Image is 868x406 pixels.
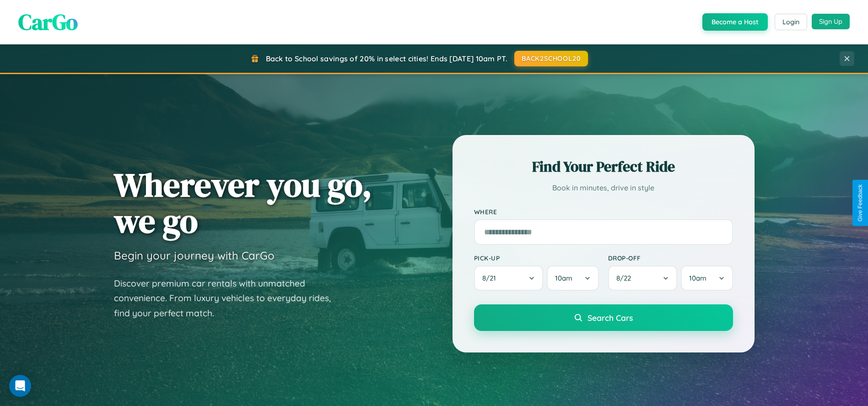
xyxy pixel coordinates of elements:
[474,304,733,331] button: Search Cars
[775,14,807,30] button: Login
[812,14,850,29] button: Sign Up
[9,375,31,397] div: Open Intercom Messenger
[266,54,507,63] span: Back to School savings of 20% in select cities! Ends [DATE] 10am PT.
[689,274,706,282] span: 10am
[474,265,544,291] button: 8/21
[616,274,636,282] span: 8 / 22
[588,313,633,323] span: Search Cars
[608,254,733,262] label: Drop-off
[474,208,733,216] label: Where
[555,274,572,282] span: 10am
[702,13,768,31] button: Become a Host
[114,249,275,262] h3: Begin your journey with CarGo
[857,184,863,222] div: Give Feedback
[474,157,733,177] h2: Find Your Perfect Ride
[114,167,372,239] h1: Wherever you go, we go
[474,181,733,195] p: Book in minutes, drive in style
[474,254,599,262] label: Pick-up
[18,7,78,37] span: CarGo
[547,265,598,291] button: 10am
[608,265,678,291] button: 8/22
[114,276,343,321] p: Discover premium car rentals with unmatched convenience. From luxury vehicles to everyday rides, ...
[482,274,501,282] span: 8 / 21
[514,51,588,66] button: BACK2SCHOOL20
[681,265,733,291] button: 10am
